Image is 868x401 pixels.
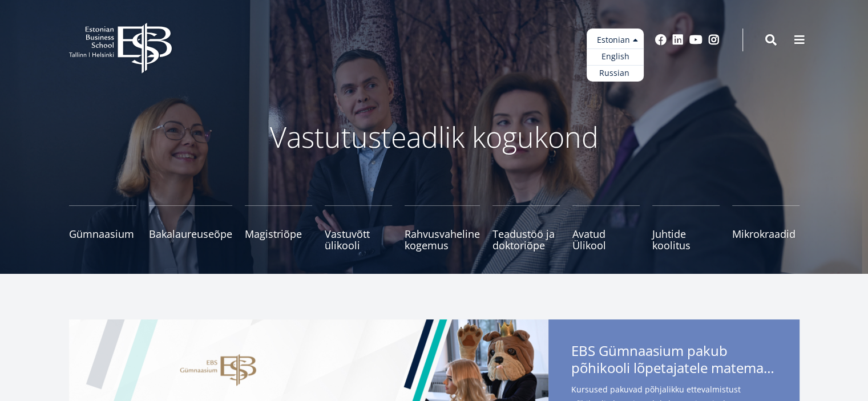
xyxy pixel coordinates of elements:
[572,205,640,251] a: Avatud Ülikool
[587,65,644,82] a: Russian
[708,34,720,46] a: Instagram
[405,205,480,251] a: Rahvusvaheline kogemus
[132,120,737,154] p: Vastutusteadlik kogukond
[325,205,392,251] a: Vastuvõtt ülikooli
[732,205,800,251] a: Mikrokraadid
[652,205,720,251] a: Juhtide koolitus
[492,205,560,251] a: Teadustöö ja doktoriõpe
[732,228,800,240] span: Mikrokraadid
[672,34,684,46] a: Linkedin
[652,228,720,251] span: Juhtide koolitus
[571,359,777,376] span: põhikooli lõpetajatele matemaatika- ja eesti keele kursuseid
[587,48,644,65] a: English
[69,205,136,251] a: Gümnaasium
[245,228,312,240] span: Magistriõpe
[325,228,392,251] span: Vastuvõtt ülikooli
[405,228,480,251] span: Rahvusvaheline kogemus
[572,228,640,251] span: Avatud Ülikool
[571,342,777,380] span: EBS Gümnaasium pakub
[245,205,312,251] a: Magistriõpe
[69,228,136,240] span: Gümnaasium
[689,34,703,46] a: Youtube
[492,228,560,251] span: Teadustöö ja doktoriõpe
[149,205,232,251] a: Bakalaureuseõpe
[655,34,667,46] a: Facebook
[149,228,232,240] span: Bakalaureuseõpe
